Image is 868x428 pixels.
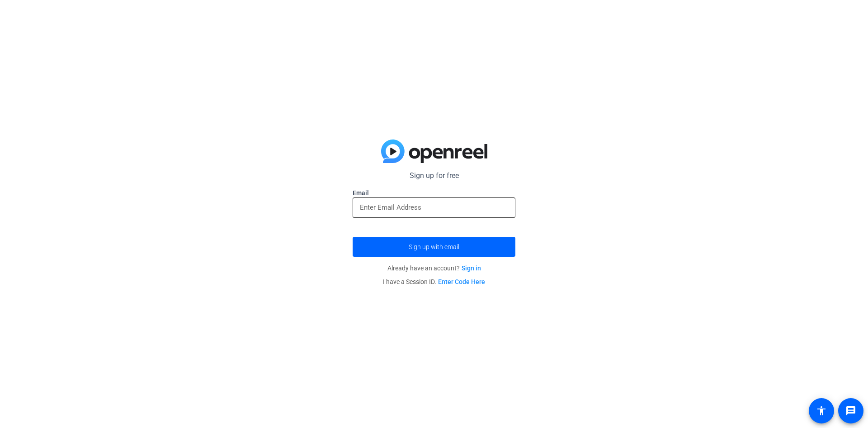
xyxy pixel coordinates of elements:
p: Sign up for free [353,170,515,181]
button: Sign up with email [353,237,515,257]
input: Enter Email Address [360,202,508,213]
mat-icon: message [845,405,856,416]
mat-icon: accessibility [816,405,827,416]
span: Already have an account? [387,264,481,272]
label: Email [353,188,515,197]
a: Enter Code Here [438,278,485,285]
span: I have a Session ID. [383,278,485,285]
img: blue-gradient.svg [381,139,487,163]
a: Sign in [462,264,481,272]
